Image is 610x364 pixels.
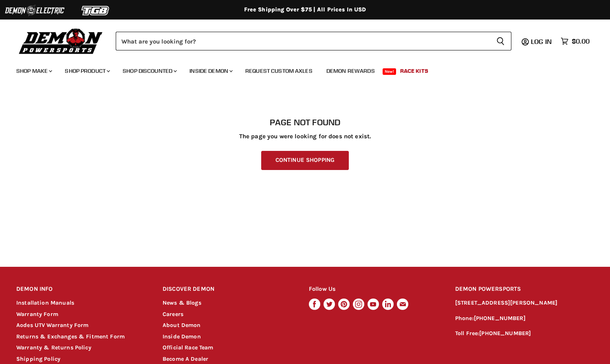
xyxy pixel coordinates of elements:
[163,355,208,362] a: Become A Dealer
[455,299,594,308] p: [STREET_ADDRESS][PERSON_NAME]
[455,280,594,299] h2: DEMON POWERSPORTS
[309,280,440,299] h2: Follow Us
[163,280,293,299] h2: DISCOVER DEMON
[16,118,594,127] h1: Page not found
[261,151,349,170] a: Continue Shopping
[163,333,201,340] a: Inside Demon
[572,37,590,45] span: $0.00
[10,59,588,79] ul: Main menu
[116,32,490,50] input: Search
[455,329,594,338] p: Toll Free:
[59,63,115,79] a: Shop Product
[10,63,57,79] a: Shop Make
[4,3,65,18] img: Demon Electric Logo 2
[479,330,531,337] a: [PHONE_NUMBER]
[163,299,201,306] a: News & Blogs
[557,35,594,47] a: $0.00
[117,63,182,79] a: Shop Discounted
[474,315,526,322] a: [PHONE_NUMBER]
[116,32,511,50] form: Product
[490,32,511,50] button: Search
[16,133,594,140] p: The page you were looking for does not exist.
[455,314,594,323] p: Phone:
[394,63,434,79] a: Race Kits
[16,280,147,299] h2: DEMON INFO
[183,63,238,79] a: Inside Demon
[16,26,106,55] img: Demon Powersports
[531,37,552,46] span: Log in
[163,322,201,329] a: About Demon
[65,3,126,18] img: TGB Logo 2
[383,68,396,75] span: New!
[16,333,125,340] a: Returns & Exchanges & Fitment Form
[16,311,58,318] a: Warranty Form
[239,63,319,79] a: Request Custom Axles
[527,38,557,45] a: Log in
[16,344,91,351] a: Warranty & Returns Policy
[320,63,381,79] a: Demon Rewards
[163,344,214,351] a: Official Race Team
[163,311,183,318] a: Careers
[16,299,74,306] a: Installation Manuals
[16,355,60,362] a: Shipping Policy
[16,322,88,329] a: Aodes UTV Warranty Form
